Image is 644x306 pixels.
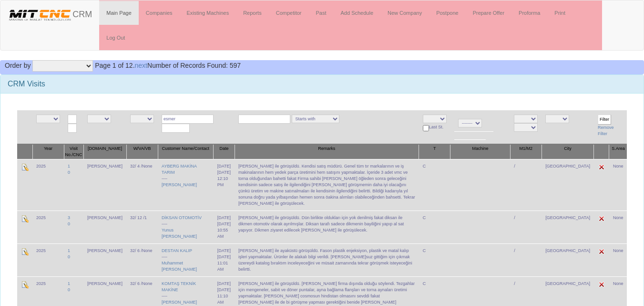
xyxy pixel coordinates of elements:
[21,215,29,222] img: Edit
[95,62,134,69] span: Page 1 of 12.
[162,164,196,175] a: AYBERG MAKİNA TARIM
[598,163,605,171] img: Edit
[380,1,429,25] a: New Company
[126,159,158,211] td: 32/ 4 /None
[126,243,158,276] td: 32/ 6 /None
[214,159,235,211] td: [DATE]
[32,211,64,243] td: 2025
[419,243,450,276] td: C
[126,144,158,159] th: W/VA/VB
[598,281,605,288] img: Edit
[162,300,197,305] a: [PERSON_NAME]
[83,243,126,276] td: [PERSON_NAME]
[32,243,64,276] td: 2025
[510,211,542,243] td: /
[236,1,269,25] a: Reports
[8,8,72,22] img: header.png
[598,125,614,136] a: Remove Filter
[214,243,235,276] td: [DATE]
[158,144,214,159] th: Customer Name/Contact
[83,144,126,159] th: [DOMAIN_NAME]
[542,243,594,276] td: [GEOGRAPHIC_DATA]
[217,287,231,306] div: [DATE] 11:10 AM
[32,159,64,211] td: 2025
[419,159,450,211] td: C
[21,248,29,255] img: Edit
[158,159,214,211] td: ----
[609,211,627,243] td: None
[419,144,450,159] th: T
[334,1,381,25] a: Add Schedule
[214,211,235,243] td: [DATE]
[511,1,547,25] a: Proforma
[162,248,192,253] a: DESTAN KALIP
[68,164,70,169] a: 1
[83,211,126,243] td: [PERSON_NAME]
[598,115,611,125] input: Filter
[269,1,309,25] a: Competitor
[419,211,450,243] td: C
[609,159,627,211] td: None
[214,144,235,159] th: Date
[308,1,333,25] a: Past
[162,261,197,272] a: Muhammet [PERSON_NAME]
[0,0,99,24] a: CRM
[429,1,465,25] a: Postpone
[68,254,70,259] a: 0
[139,1,180,25] a: Companies
[235,211,419,243] td: [PERSON_NAME] ile görüşüldü. Dün birlikte oldukları için yok denilmiş fakat diksan ile dikmen oto...
[21,281,29,288] img: Edit
[8,80,636,88] h3: CRM Visits
[162,281,196,292] a: KOMTAŞ TEKNİK MAKİNE
[235,144,419,159] th: Remarks
[99,26,132,50] a: Log Out
[598,215,605,222] img: Edit
[95,62,241,69] span: Number of Records Found: 597
[609,144,627,159] th: S.Area
[609,243,627,276] td: None
[542,159,594,211] td: [GEOGRAPHIC_DATA]
[598,248,605,255] img: Edit
[419,110,450,144] td: Last St.
[162,215,202,220] a: DİKSAN OTOMOTİV
[126,211,158,243] td: 32/ 12 /1
[68,170,70,175] a: 0
[21,163,29,171] img: Edit
[158,211,214,243] td: ----
[135,62,147,69] a: next
[466,1,511,25] a: Prepare Offer
[32,144,64,159] th: Year
[68,222,70,226] a: 0
[68,248,70,253] a: 1
[180,1,236,25] a: Existing Machines
[158,243,214,276] td: ----
[217,254,231,273] div: [DATE] 11:01 AM
[68,287,70,292] a: 0
[217,221,231,240] div: [DATE] 10:55 AM
[83,159,126,211] td: [PERSON_NAME]
[162,228,197,239] a: Yunus [PERSON_NAME]
[99,1,139,25] a: Main Page
[162,182,197,187] a: [PERSON_NAME]
[510,243,542,276] td: /
[64,144,83,159] th: Visit No./CNC
[217,169,231,188] div: [DATE] 12:10 PM
[68,281,70,286] a: 1
[450,144,511,159] th: Machine
[510,159,542,211] td: /
[542,144,594,159] th: City
[235,159,419,211] td: [PERSON_NAME] ile görüşüldü. Kendisi satış müdürü. Genel tüm tır markalarının ve iş makinalarının...
[547,1,572,25] a: Print
[68,215,70,220] a: 3
[542,211,594,243] td: [GEOGRAPHIC_DATA]
[235,243,419,276] td: [PERSON_NAME] ile ayaküstü görüşüldü. Fason plastik enjeksiyon, plastik ve matal kalıp işleri yap...
[510,144,542,159] th: M1/M2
